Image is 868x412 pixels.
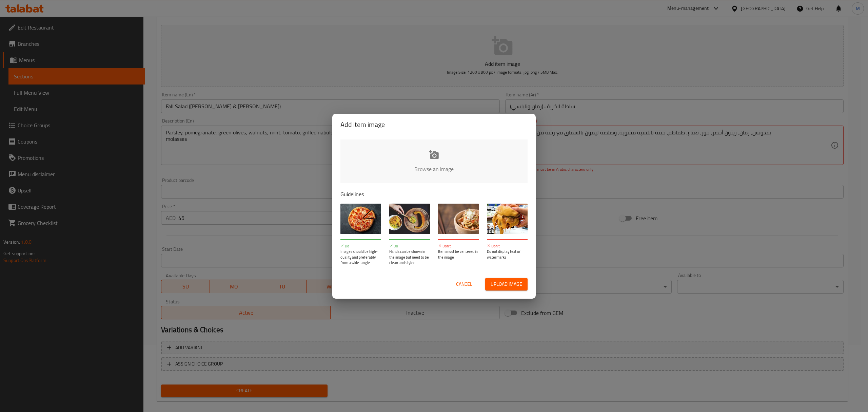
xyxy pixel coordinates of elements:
p: Do [340,243,381,249]
p: Do [389,243,430,249]
p: Do not display text or watermarks [487,249,528,260]
p: Don't [438,243,479,249]
button: Cancel [453,278,475,291]
img: guide-img-1@3x.jpg [340,204,381,234]
p: Hands can be shown in the image but need to be clean and styled [389,249,430,266]
button: Upload image [485,278,528,291]
img: guide-img-3@3x.jpg [438,204,479,234]
h2: Add item image [340,119,528,130]
p: Don't [487,243,528,249]
p: Guidelines [340,190,528,198]
span: Upload image [491,280,522,288]
span: Cancel [456,280,472,288]
img: guide-img-2@3x.jpg [389,204,430,234]
p: Images should be high-quality and preferably from a wide-angle [340,249,381,266]
img: guide-img-4@3x.jpg [487,204,528,234]
p: Item must be centered in the image [438,249,479,260]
